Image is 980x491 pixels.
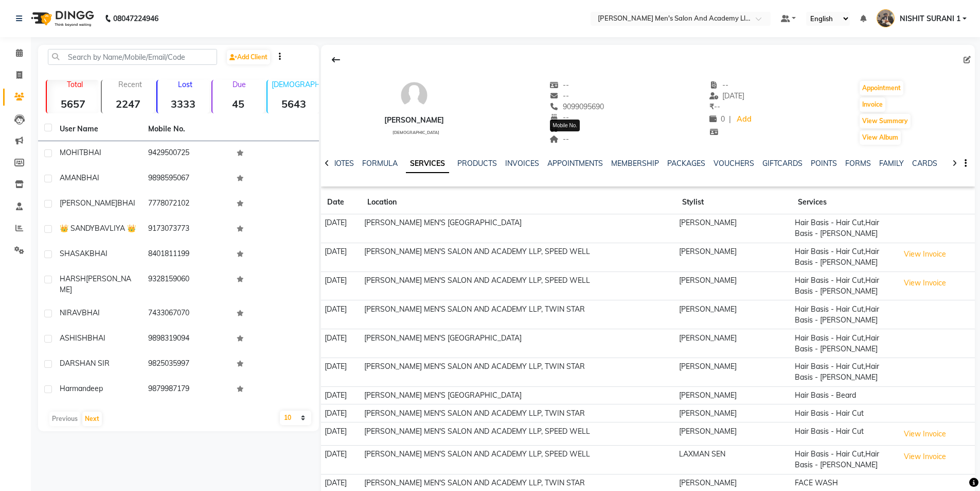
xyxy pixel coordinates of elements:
span: MOHIT [60,148,83,157]
td: [DATE] [321,446,361,475]
img: avatar [399,80,430,111]
a: MEMBERSHIP [611,159,659,168]
button: Appointment [860,81,903,95]
td: [PERSON_NAME] MEN'S SALON AND ACADEMY LLP, SPEED WELL [361,422,676,446]
a: POINTS [811,159,837,168]
button: View Invoice [899,275,951,291]
span: -- [549,134,569,144]
td: 9879987179 [142,377,230,402]
td: 7433067070 [142,301,230,327]
td: [DATE] [321,358,361,386]
td: [DATE] [321,214,361,243]
td: 9825035997 [142,352,230,377]
td: 9898319094 [142,327,230,352]
td: [PERSON_NAME] [676,329,792,358]
p: [DEMOGRAPHIC_DATA] [272,80,319,89]
span: [PERSON_NAME] [60,198,117,208]
span: [DEMOGRAPHIC_DATA] [393,130,439,135]
td: [PERSON_NAME] [676,404,792,422]
span: -- [709,80,729,90]
span: 👑 SANDY [60,224,95,233]
th: Date [321,191,361,214]
td: [PERSON_NAME] MEN'S [GEOGRAPHIC_DATA] [361,386,676,404]
td: [DATE] [321,300,361,329]
td: [DATE] [321,272,361,300]
span: SHASAK [60,249,90,258]
span: 0 [709,114,725,124]
span: BHAI [83,148,101,157]
span: | [729,114,731,125]
strong: 2247 [102,97,154,110]
p: Recent [106,80,154,89]
td: [PERSON_NAME] [676,386,792,404]
a: NOTES [331,159,354,168]
span: -- [549,113,569,122]
input: Search by Name/Mobile/Email/Code [48,49,217,65]
td: [PERSON_NAME] MEN'S [GEOGRAPHIC_DATA] [361,214,676,243]
td: [PERSON_NAME] [676,358,792,386]
img: NISHIT SURANI 1 [877,9,895,27]
td: [DATE] [321,243,361,272]
span: -- [549,80,569,90]
td: [PERSON_NAME] MEN'S SALON AND ACADEMY LLP, SPEED WELL [361,243,676,272]
span: -- [709,102,720,111]
td: LAXMAN SEN [676,446,792,475]
td: [DATE] [321,329,361,358]
strong: 3333 [157,97,209,110]
td: [PERSON_NAME] [676,214,792,243]
strong: 5657 [47,97,99,110]
td: [DATE] [321,404,361,422]
td: Hair Basis - Hair Cut [792,404,896,422]
td: Hair Basis - Hair Cut,Hair Basis - [PERSON_NAME] [792,358,896,386]
td: 9328159060 [142,267,230,301]
a: FORMULA [362,159,398,168]
td: 8401811199 [142,242,230,267]
p: Lost [162,80,209,89]
td: [PERSON_NAME] MEN'S SALON AND ACADEMY LLP, TWIN STAR [361,404,676,422]
button: Invoice [860,97,885,112]
td: Hair Basis - Hair Cut [792,422,896,446]
button: View Summary [860,114,911,128]
td: 9429500725 [142,141,230,166]
td: [PERSON_NAME] MEN'S SALON AND ACADEMY LLP, SPEED WELL [361,446,676,475]
a: VOUCHERS [714,159,754,168]
td: [PERSON_NAME] MEN'S [GEOGRAPHIC_DATA] [361,329,676,358]
th: Mobile No. [142,117,230,141]
span: ₹ [709,102,714,111]
button: View Invoice [899,449,951,465]
a: APPOINTMENTS [547,159,603,168]
a: FORMS [845,159,871,168]
th: Services [792,191,896,214]
span: NISHIT SURANI 1 [900,13,960,24]
td: Hair Basis - Hair Cut,Hair Basis - [PERSON_NAME] [792,214,896,243]
b: 08047224946 [113,4,158,33]
a: GIFTCARDS [762,159,803,168]
td: [PERSON_NAME] [676,272,792,300]
span: [PERSON_NAME] [60,274,131,294]
span: HARSH [60,274,86,283]
td: 7778072102 [142,192,230,217]
span: BHAI [117,198,135,208]
td: Hair Basis - Hair Cut,Hair Basis - [PERSON_NAME] [792,300,896,329]
span: 9099095690 [549,102,604,111]
td: [PERSON_NAME] [676,243,792,272]
span: -- [549,91,569,100]
td: Hair Basis - Hair Cut,Hair Basis - [PERSON_NAME] [792,243,896,272]
td: [DATE] [321,386,361,404]
div: [PERSON_NAME] [384,115,444,126]
td: [DATE] [321,422,361,446]
span: BAVLIYA 👑 [95,224,136,233]
th: User Name [54,117,142,141]
td: [PERSON_NAME] MEN'S SALON AND ACADEMY LLP, TWIN STAR [361,358,676,386]
div: Back to Client [325,50,347,70]
a: Add [735,112,753,127]
button: Next [82,412,102,426]
td: [PERSON_NAME] MEN'S SALON AND ACADEMY LLP, TWIN STAR [361,300,676,329]
span: AMAN [60,173,81,182]
td: Hair Basis - Hair Cut,Hair Basis - [PERSON_NAME] [792,329,896,358]
img: logo [26,4,97,33]
button: View Invoice [899,246,951,262]
td: Hair Basis - Hair Cut,Hair Basis - [PERSON_NAME] [792,446,896,475]
a: CARDS [912,159,937,168]
td: Hair Basis - Hair Cut,Hair Basis - [PERSON_NAME] [792,272,896,300]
